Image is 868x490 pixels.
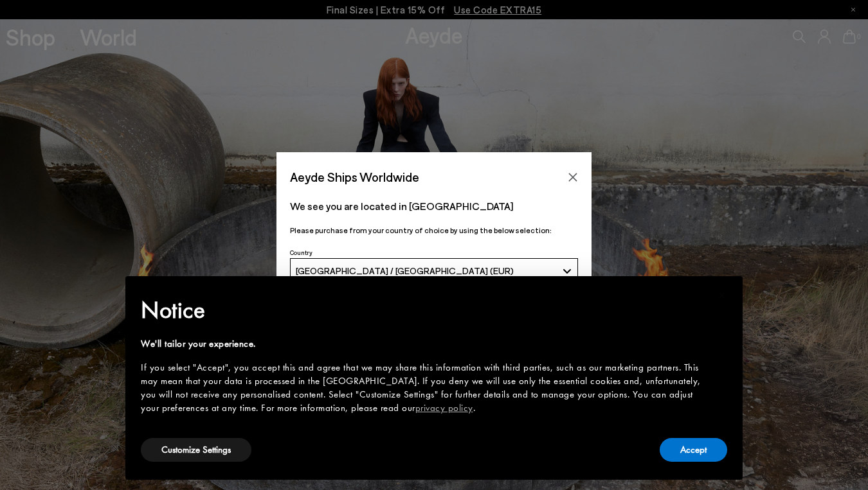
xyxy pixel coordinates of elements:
h2: Notice [141,293,707,327]
p: Please purchase from your country of choice by using the below selection: [290,224,578,236]
span: Country [290,249,312,256]
a: privacy policy [415,401,473,414]
div: We'll tailor your experience. [141,337,707,351]
div: If you select "Accept", you accept this and agree that we may share this information with third p... [141,361,707,415]
button: Close [563,168,583,187]
span: Aeyde Ships Worldwide [290,166,419,188]
button: Customize Settings [141,438,251,462]
button: Close this notice [707,280,737,311]
span: × [718,285,727,305]
p: We see you are located in [GEOGRAPHIC_DATA] [290,198,578,214]
button: Accept [660,438,727,462]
